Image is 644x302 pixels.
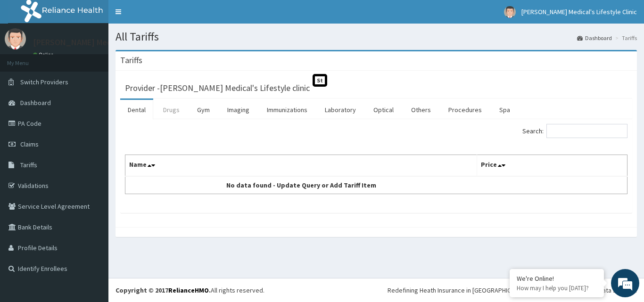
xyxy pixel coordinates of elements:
div: We're Online! [517,274,597,283]
th: Price [477,155,627,177]
label: Search: [522,124,627,138]
a: RelianceHMO [168,286,209,294]
h3: Provider - [PERSON_NAME] Medical's Lifestyle clinic [125,84,310,92]
span: [PERSON_NAME] Medical's Lifestyle Clinic [521,8,637,16]
div: Redefining Heath Insurance in [GEOGRAPHIC_DATA] using Telemedicine and Data Science! [388,286,637,295]
a: Imaging [220,100,257,120]
a: Gym [190,100,217,120]
a: Others [404,100,438,120]
span: St [313,74,327,87]
span: Dashboard [20,98,51,107]
a: Spa [492,100,518,120]
p: How may I help you today? [517,284,597,292]
a: Immunizations [259,100,315,120]
span: Switch Providers [20,78,68,86]
img: User Image [5,28,26,49]
th: Name [125,155,477,177]
a: Procedures [441,100,489,120]
li: Tariffs [613,34,637,42]
h1: All Tariffs [116,31,637,43]
img: User Image [504,6,516,18]
a: Online [33,51,56,58]
a: Dental [120,100,153,120]
td: No data found - Update Query or Add Tariff Item [125,176,477,194]
h3: Tariffs [120,56,142,65]
strong: Copyright © 2017 . [116,286,211,294]
span: Claims [20,140,39,148]
span: Tariffs [20,161,37,169]
input: Search: [546,124,627,138]
a: Dashboard [577,34,612,42]
a: Laboratory [317,100,363,120]
p: [PERSON_NAME] Medical's Lifestyle Clinic [33,38,187,47]
a: Optical [366,100,401,120]
a: Drugs [156,100,187,120]
footer: All rights reserved. [108,278,644,302]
